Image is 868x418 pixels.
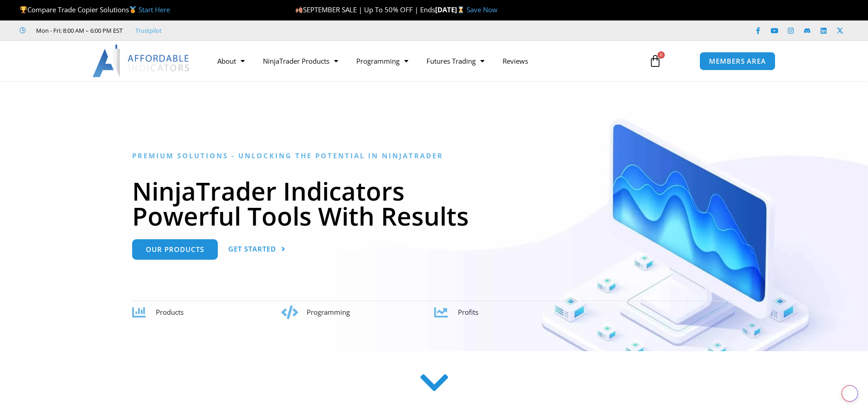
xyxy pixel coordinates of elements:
a: Start Here [139,5,170,14]
span: Our Products [146,246,204,253]
img: 🏆 [20,6,27,13]
span: 0 [657,51,665,59]
span: Products [156,307,184,317]
a: Reviews [493,50,537,71]
span: MEMBERS AREA [709,58,766,65]
span: Get Started [228,246,276,252]
strong: [DATE] [435,5,467,14]
a: MEMBERS AREA [699,52,776,71]
img: ⌛ [457,6,464,13]
nav: Menu [208,50,638,71]
a: Our Products [132,239,218,260]
span: Programming [307,307,350,317]
span: Profits [458,307,478,317]
a: About [208,50,254,71]
img: 🍂 [296,6,303,13]
img: 🥇 [129,6,136,13]
span: SEPTEMBER SALE | Up To 50% OFF | Ends [295,5,435,14]
span: Compare Trade Copier Solutions [20,5,170,14]
span: Mon - Fri: 8:00 AM – 6:00 PM EST [34,25,123,36]
a: Trustpilot [135,25,162,36]
img: LogoAI | Affordable Indicators – NinjaTrader [92,45,190,77]
h1: NinjaTrader Indicators Powerful Tools With Results [132,178,736,228]
a: NinjaTrader Products [254,50,347,71]
h6: Premium Solutions - Unlocking the Potential in NinjaTrader [132,151,736,160]
a: Save Now [467,5,498,14]
a: 0 [635,48,675,74]
a: Futures Trading [417,50,493,71]
a: Get Started [228,239,286,260]
a: Programming [347,50,417,71]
